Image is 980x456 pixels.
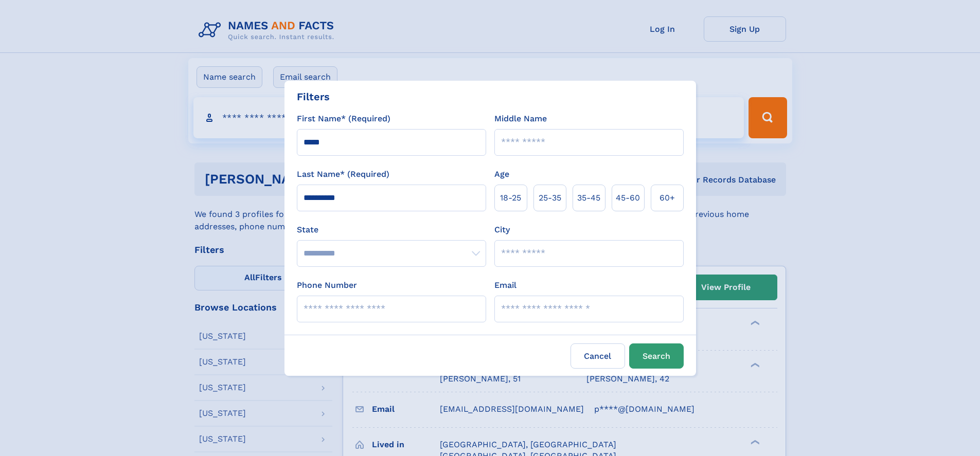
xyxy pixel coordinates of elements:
[494,168,509,180] label: Age
[297,113,390,125] label: First Name* (Required)
[500,192,521,204] span: 18‑25
[571,343,625,369] label: Cancel
[494,113,547,125] label: Middle Name
[297,89,330,104] div: Filters
[660,192,675,204] span: 60+
[297,224,486,236] label: State
[494,224,510,236] label: City
[577,192,600,204] span: 35‑45
[297,168,389,180] label: Last Name* (Required)
[629,343,684,369] button: Search
[616,192,640,204] span: 45‑60
[539,192,561,204] span: 25‑35
[494,279,516,291] label: Email
[297,279,357,291] label: Phone Number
